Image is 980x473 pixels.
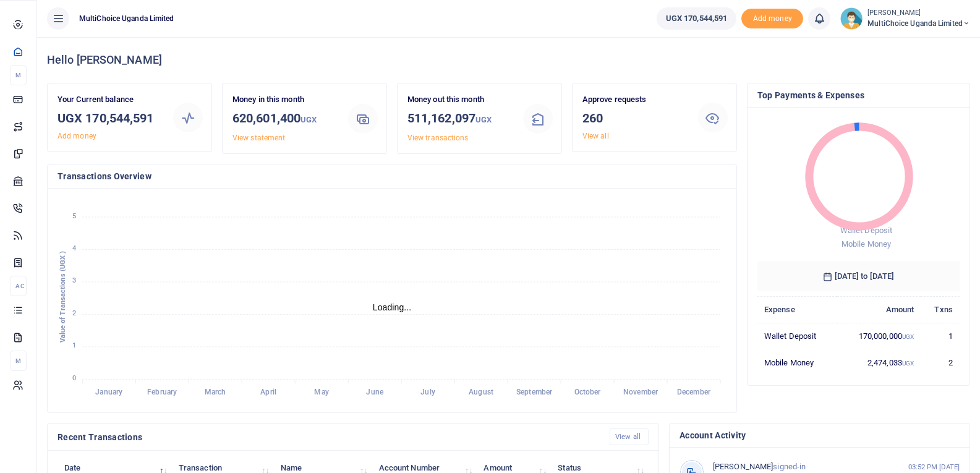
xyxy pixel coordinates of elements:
[72,212,76,220] tspan: 5
[407,109,513,129] h3: 511,162,097
[757,88,960,102] h4: Top Payments & Expenses
[469,388,493,397] tspan: August
[757,296,837,323] th: Expense
[842,239,891,249] span: Mobile Money
[867,18,970,29] span: MultiChoice Uganda Limited
[59,251,67,343] text: Value of Transactions (UGX )
[610,428,649,445] a: View all
[205,388,226,397] tspan: March
[72,244,76,252] tspan: 4
[314,388,328,397] tspan: May
[58,93,163,106] p: Your Current balance
[908,462,960,472] small: 03:52 PM [DATE]
[475,115,492,124] small: UGX
[921,349,960,375] td: 2
[713,462,773,471] span: [PERSON_NAME]
[72,374,76,382] tspan: 0
[652,7,742,30] li: Wallet ballance
[407,93,513,106] p: Money out this month
[366,388,383,397] tspan: June
[47,53,970,67] h4: Hello [PERSON_NAME]
[232,109,338,129] h3: 620,601,400
[840,7,863,30] img: profile-user
[757,262,960,291] h6: [DATE] to [DATE]
[757,323,837,349] td: Wallet Deposit
[58,169,726,183] h4: Transactions Overview
[72,342,76,350] tspan: 1
[837,349,921,375] td: 2,474,033
[902,360,914,367] small: UGX
[582,93,688,106] p: Approve requests
[574,388,602,397] tspan: October
[58,132,96,140] a: Add money
[677,388,711,397] tspan: December
[741,13,803,22] a: Add money
[623,388,658,397] tspan: November
[582,109,688,127] h3: 260
[840,226,892,235] span: Wallet Deposit
[373,302,412,312] text: Loading...
[840,7,970,30] a: profile-user [PERSON_NAME] MultiChoice Uganda Limited
[837,323,921,349] td: 170,000,000
[757,349,837,375] td: Mobile Money
[10,276,27,296] li: Ac
[10,351,27,371] li: M
[260,388,276,397] tspan: April
[147,388,177,397] tspan: February
[902,333,914,340] small: UGX
[74,13,179,24] span: MultiChoice Uganda Limited
[95,388,122,397] tspan: January
[867,8,970,19] small: [PERSON_NAME]
[232,134,285,142] a: View statement
[58,109,163,127] h3: UGX 170,544,591
[72,277,76,285] tspan: 3
[666,12,728,25] span: UGX 170,544,591
[300,115,317,124] small: UGX
[58,430,600,444] h4: Recent Transactions
[72,309,76,317] tspan: 2
[921,323,960,349] td: 1
[10,65,27,85] li: M
[516,388,553,397] tspan: September
[657,7,737,30] a: UGX 170,544,591
[921,296,960,323] th: Txns
[420,388,435,397] tspan: July
[837,296,921,323] th: Amount
[680,428,960,442] h4: Account Activity
[582,132,609,140] a: View all
[407,134,469,142] a: View transactions
[232,93,338,106] p: Money in this month
[741,9,803,29] span: Add money
[741,9,803,29] li: Toup your wallet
